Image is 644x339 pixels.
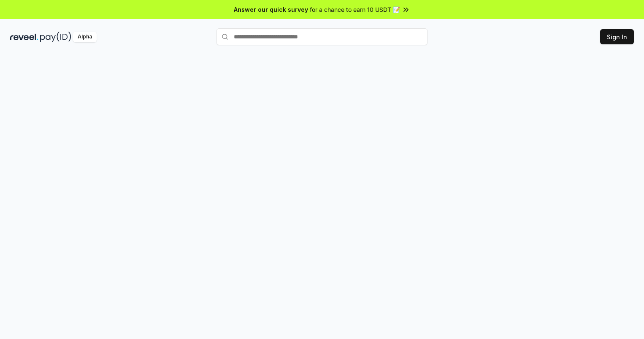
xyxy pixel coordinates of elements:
div: Alpha [73,32,97,42]
span: for a chance to earn 10 USDT 📝 [310,5,400,14]
img: pay_id [40,32,71,42]
button: Sign In [600,29,634,44]
img: reveel_dark [10,32,38,42]
span: Answer our quick survey [234,5,308,14]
